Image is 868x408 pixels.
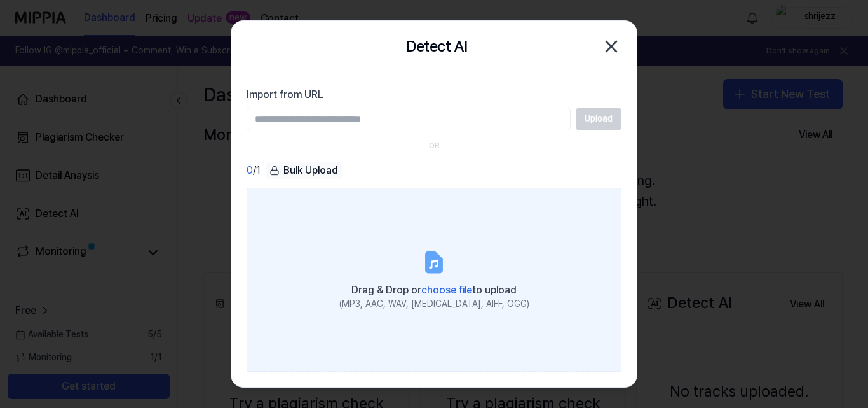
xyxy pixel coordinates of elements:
[266,162,342,179] div: Bulk Upload
[247,162,261,180] div: / 1
[247,87,621,102] label: Import from URL
[247,163,253,178] span: 0
[351,284,517,296] span: Drag & Drop or to upload
[266,162,342,180] button: Bulk Upload
[406,34,468,59] h2: Detect AI
[421,284,472,296] span: choose file
[339,298,529,311] div: (MP3, AAC, WAV, [MEDICAL_DATA], AIFF, OGG)
[429,141,440,151] div: OR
